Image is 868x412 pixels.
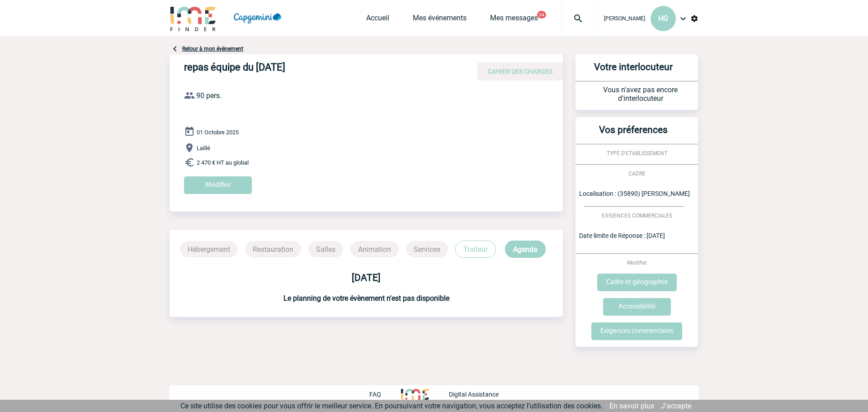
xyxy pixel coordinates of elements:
[184,62,455,77] h4: repas équipe du [DATE]
[603,298,671,316] input: Accessibilité
[350,241,399,257] p: Animation
[170,294,563,303] h3: Le planning de votre évènement n'est pas disponible
[628,170,646,177] span: CADRE
[196,91,222,100] span: 90 pers.
[602,213,672,219] span: EXIGENCES COMMERCIALES
[197,129,239,136] span: 01 Octobre 2025
[658,14,668,23] span: HG
[245,241,301,257] p: Restauration
[604,15,645,22] span: [PERSON_NAME]
[180,241,238,257] p: Hébergement
[369,391,381,398] p: FAQ
[603,85,678,103] span: Vous n'avez pas encore d'interlocuteur
[308,241,343,257] p: Salles
[170,5,217,31] img: IME-Finder
[537,11,546,19] button: 24
[607,150,667,156] span: TYPE D'ETABLISSEMENT
[609,402,654,410] a: En savoir plus
[413,14,467,26] a: Mes événements
[406,241,448,257] p: Services
[366,14,389,26] a: Accueil
[579,232,665,239] span: Date limite de Réponse : [DATE]
[597,274,677,291] input: Cadre et géographie
[184,176,252,194] input: Modifier
[449,391,499,398] p: Digital Assistance
[579,62,687,81] h3: Votre interlocuteur
[369,389,401,398] a: FAQ
[579,124,687,144] h3: Vos préferences
[591,322,682,340] input: Exigences commerciales
[661,402,691,410] a: J'accepte
[352,272,381,283] b: [DATE]
[627,260,647,266] span: Modifier
[455,241,496,258] p: Traiteur
[182,46,243,52] a: Retour à mon événement
[401,389,429,400] img: http://www.idealmeetingsevents.fr/
[180,402,603,410] span: Ce site utilise des cookies pour vous offrir le meilleur service. En poursuivant votre navigation...
[197,145,210,152] span: Laillé
[579,190,690,197] span: Localisation : (35890) [PERSON_NAME]
[488,68,552,75] span: CAHIER DES CHARGES
[505,241,546,258] p: Agenda
[490,14,538,26] a: Mes messages
[197,159,249,166] span: 2 470 € HT au global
